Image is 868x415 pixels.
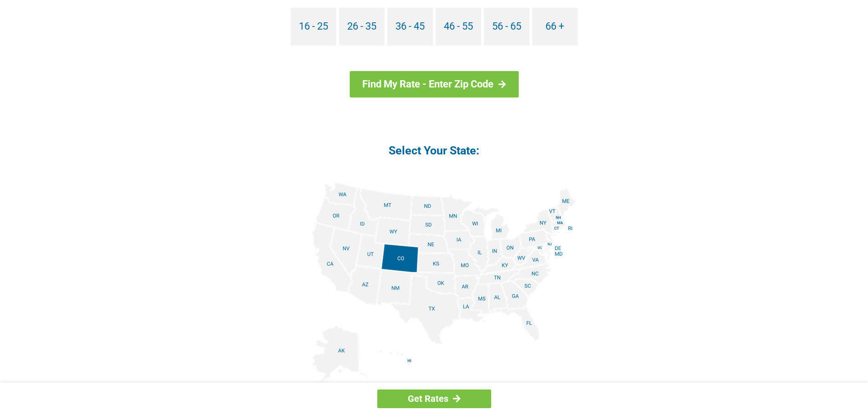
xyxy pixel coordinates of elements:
[532,8,578,46] a: 66 +
[291,8,336,46] a: 16 - 25
[349,71,519,97] a: Find My Rate - Enter Zip Code
[339,8,385,46] a: 26 - 35
[292,182,576,387] img: states
[436,8,481,46] a: 46 - 55
[387,8,433,46] a: 36 - 45
[216,143,653,158] h4: Select Your State:
[377,389,491,408] a: Get Rates
[484,8,529,46] a: 56 - 65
